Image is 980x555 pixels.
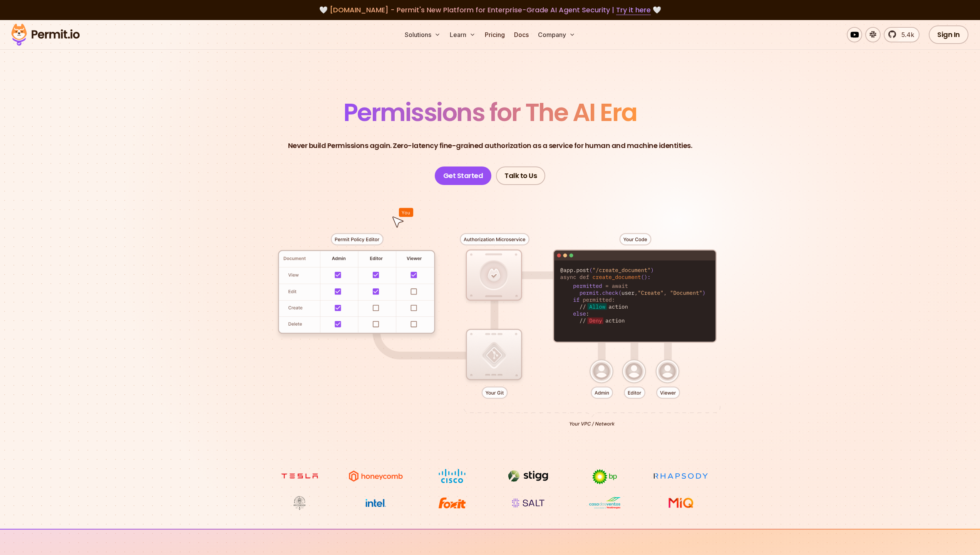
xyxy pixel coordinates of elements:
a: Talk to Us [496,166,545,185]
img: Rhapsody Health [652,469,710,483]
img: bp [576,469,633,485]
p: Never build Permissions again. Zero-latency fine-grained authorization as a service for human and... [288,140,692,151]
img: Cisco [423,469,481,483]
a: Sign In [929,25,968,44]
span: Permissions for The AI Era [343,95,637,129]
a: Docs [511,27,532,42]
img: Honeycomb [347,469,405,483]
img: Maricopa County Recorder\'s Office [271,496,328,510]
div: 🤍 🤍 [18,5,962,15]
img: tesla [271,469,328,483]
span: [DOMAIN_NAME] - Permit's New Platform for Enterprise-Grade AI Agent Security | [330,5,651,15]
button: Company [535,27,578,42]
img: Casa dos Ventos [576,496,633,510]
a: Try it here [616,5,651,15]
img: salt [499,496,557,510]
a: Pricing [482,27,508,42]
img: Intel [347,496,405,510]
a: Get Started [435,166,492,185]
img: Foxit [423,496,481,510]
button: Solutions [402,27,444,42]
button: Learn [447,27,479,42]
a: 5.4k [884,27,920,42]
img: Stigg [499,469,557,483]
span: 5.4k [897,30,914,39]
img: Permit logo [8,22,83,48]
img: MIQ [655,496,707,510]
